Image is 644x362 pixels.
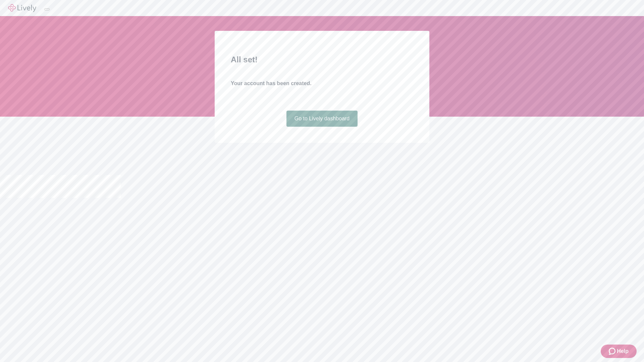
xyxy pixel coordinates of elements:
[44,8,50,10] button: Log out
[617,347,629,355] span: Help
[609,347,617,355] svg: Zendesk support icon
[286,111,358,127] a: Go to Lively dashboard
[8,4,36,12] img: Lively
[231,79,413,87] h4: Your account has been created.
[231,54,413,66] h2: All set!
[601,345,637,358] button: Zendesk support iconHelp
